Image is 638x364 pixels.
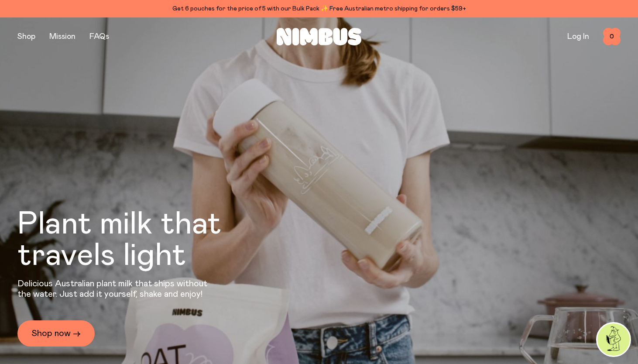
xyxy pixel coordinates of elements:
[17,209,269,271] h1: Plant milk that travels light
[89,33,109,41] a: FAQs
[603,28,621,45] button: 0
[567,33,589,41] a: Log In
[49,33,75,41] a: Mission
[17,278,213,299] p: Delicious Australian plant milk that ships without the water. Just add it yourself, shake and enjoy!
[17,3,621,14] div: Get 6 pouches for the price of 5 with our Bulk Pack ✨ Free Australian metro shipping for orders $59+
[597,323,630,356] img: agent
[17,320,95,347] a: Shop now →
